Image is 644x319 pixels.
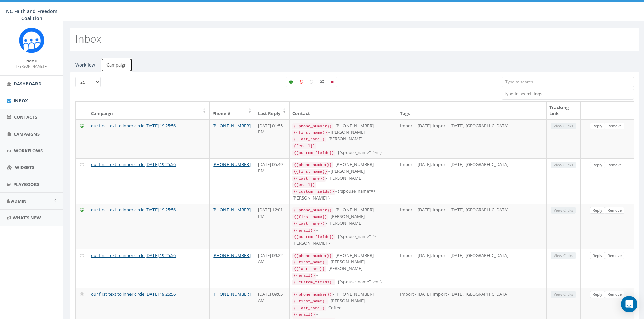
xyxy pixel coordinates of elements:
[397,102,547,119] th: Tags
[292,129,394,136] div: - [PERSON_NAME]
[13,215,41,221] span: What's New
[316,77,328,87] label: Mixed
[13,181,39,187] span: Playbooks
[292,207,394,213] div: - [PHONE_NUMBER]
[292,253,333,259] code: {{phone_number}}
[590,291,605,298] a: Reply
[306,77,317,87] label: Neutral
[292,161,394,168] div: - [PHONE_NUMBER]
[292,304,394,311] div: - Coffee
[292,279,335,285] code: {{custom_fields}}
[292,312,316,318] code: {{email}}
[14,81,42,87] span: Dashboard
[397,204,547,249] td: Import - [DATE], Import - [DATE], [GEOGRAPHIC_DATA]
[292,150,335,156] code: {{custom_fields}}
[292,123,394,129] div: - [PHONE_NUMBER]
[91,161,176,167] a: our first text to inner circle [DATE] 19:25:56
[590,207,605,214] a: Reply
[327,77,337,87] label: Removed
[292,227,394,234] div: -
[292,234,335,240] code: {{custom_fields}}
[292,168,394,175] div: - [PERSON_NAME]
[292,214,328,220] code: {{first_name}}
[292,123,333,129] code: {{phone_number}}
[292,136,326,142] code: {{last_name}}
[14,114,37,120] span: Contacts
[292,228,316,234] code: {{email}}
[292,259,328,265] code: {{first_name}}
[14,148,43,154] span: Workflows
[292,175,394,182] div: - [PERSON_NAME]
[255,119,290,159] td: [DATE] 01:55 PM
[6,8,57,21] span: NC Faith and Freedom Coalition
[101,58,132,72] a: Campaign
[255,249,290,288] td: [DATE] 09:22 AM
[590,162,605,169] a: Reply
[502,77,634,87] input: Type to search
[292,291,394,298] div: - [PHONE_NUMBER]
[292,142,394,149] div: -
[397,119,547,159] td: Import - [DATE], Import - [DATE], [GEOGRAPHIC_DATA]
[292,252,394,259] div: - [PHONE_NUMBER]
[292,278,394,285] div: - {"spouse_name"=>nil}
[547,102,581,119] th: Tracking Link
[292,207,333,213] code: {{phone_number}}
[255,158,290,204] td: [DATE] 05:49 PM
[296,77,307,87] label: Negative
[292,305,326,311] code: {{last_name}}
[212,207,251,213] a: [PHONE_NUMBER]
[91,123,176,129] a: our first text to inner circle [DATE] 19:25:56
[292,169,328,175] code: {{first_name}}
[14,131,40,137] span: Campaigns
[292,259,394,265] div: - [PERSON_NAME]
[88,102,210,119] th: Campaign: activate to sort column ascending
[292,130,328,136] code: {{first_name}}
[292,189,335,195] code: {{custom_fields}}
[590,252,605,259] a: Reply
[292,136,394,142] div: - [PERSON_NAME]
[292,221,326,227] code: {{last_name}}
[292,298,328,304] code: {{first_name}}
[292,176,326,182] code: {{last_name}}
[292,181,394,188] div: -
[290,102,397,119] th: Contact
[292,265,394,272] div: - [PERSON_NAME]
[212,161,251,167] a: [PHONE_NUMBER]
[292,273,316,279] code: {{email}}
[605,207,624,214] a: Remove
[292,292,333,298] code: {{phone_number}}
[292,298,394,304] div: - [PERSON_NAME]
[70,58,100,72] a: Workflow
[292,162,333,168] code: {{phone_number}}
[75,33,101,44] h2: Inbox
[255,102,290,119] th: Last Reply: activate to sort column ascending
[292,143,316,149] code: {{email}}
[91,252,176,258] a: our first text to inner circle [DATE] 19:25:56
[16,63,47,69] a: [PERSON_NAME]
[292,182,316,188] code: {{email}}
[397,158,547,204] td: Import - [DATE], Import - [DATE], [GEOGRAPHIC_DATA]
[210,102,255,119] th: Phone #: activate to sort column ascending
[397,249,547,288] td: Import - [DATE], Import - [DATE], [GEOGRAPHIC_DATA]
[255,204,290,249] td: [DATE] 12:01 PM
[605,291,624,298] a: Remove
[621,296,637,312] div: Open Intercom Messenger
[91,291,176,297] a: our first text to inner circle [DATE] 19:25:56
[16,64,47,69] small: [PERSON_NAME]
[292,188,394,201] div: - {"spouse_name"=>"[PERSON_NAME]"}
[286,77,296,87] label: Positive
[605,162,624,169] a: Remove
[26,58,37,63] small: Name
[504,91,634,97] textarea: Search
[212,291,251,297] a: [PHONE_NUMBER]
[212,252,251,258] a: [PHONE_NUMBER]
[292,220,394,227] div: - [PERSON_NAME]
[19,28,44,53] img: Rally_Corp_Icon.png
[15,164,34,170] span: Widgets
[292,266,326,272] code: {{last_name}}
[14,98,28,104] span: Inbox
[292,233,394,246] div: - {"spouse_name"=>"[PERSON_NAME]"}
[292,213,394,220] div: - [PERSON_NAME]
[292,149,394,156] div: - {"spouse_name"=>nil}
[605,123,624,130] a: Remove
